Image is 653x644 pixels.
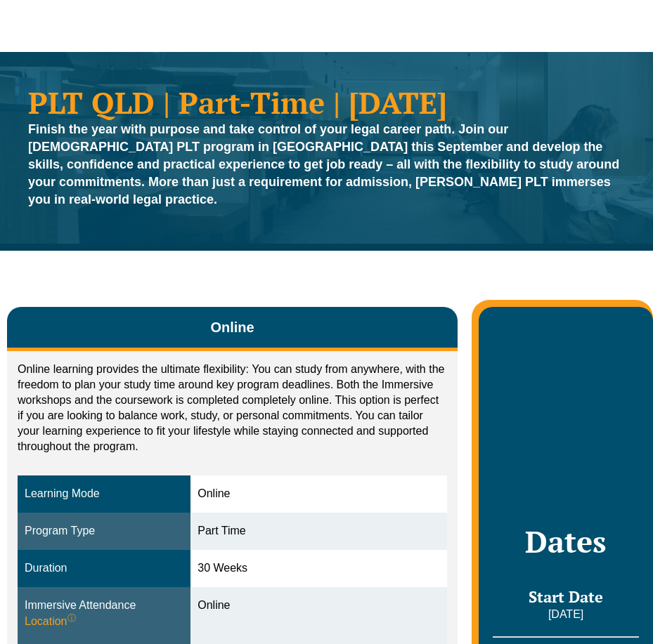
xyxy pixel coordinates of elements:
span: Online [210,317,254,337]
h2: Dates [493,524,639,559]
sup: ⓘ [67,613,76,623]
div: Part Time [198,523,440,539]
div: 30 Weeks [198,560,440,577]
strong: Finish the year with purpose and take control of your legal career path. Join our [DEMOGRAPHIC_DA... [28,122,619,206]
p: Online learning provides the ultimate flexibility: You can study from anywhere, with the freedom ... [18,362,447,454]
div: Online [198,486,440,502]
span: Location [25,614,76,630]
div: Learning Mode [25,486,183,502]
div: Online [198,598,440,614]
div: Program Type [25,523,183,539]
div: Duration [25,560,183,577]
h1: PLT QLD | Part-Time | [DATE] [28,87,625,117]
p: [DATE] [493,607,639,622]
div: Immersive Attendance [25,598,183,630]
span: Start Date [529,586,603,607]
